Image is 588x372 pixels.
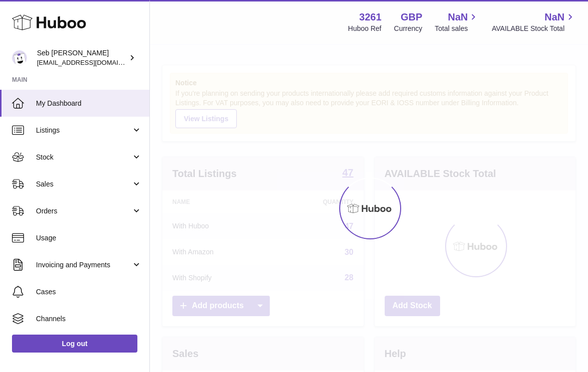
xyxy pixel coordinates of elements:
img: ecom@bravefoods.co.uk [12,50,27,65]
span: My Dashboard [36,99,142,108]
span: [EMAIL_ADDRESS][DOMAIN_NAME] [37,58,147,66]
div: Seb [PERSON_NAME] [37,48,127,67]
span: NaN [448,10,468,24]
span: Total sales [435,24,479,33]
span: Sales [36,180,131,189]
div: Currency [394,24,423,33]
span: AVAILABLE Stock Total [492,24,576,33]
span: Usage [36,233,142,243]
strong: 3261 [359,10,382,24]
a: Log out [12,335,137,353]
span: Invoicing and Payments [36,260,131,270]
span: Stock [36,153,131,162]
a: NaN Total sales [435,10,479,33]
span: Cases [36,287,142,297]
span: NaN [545,10,565,24]
span: Listings [36,126,131,135]
strong: GBP [401,10,422,24]
span: Orders [36,206,131,216]
a: NaN AVAILABLE Stock Total [492,10,576,33]
span: Channels [36,314,142,324]
div: Huboo Ref [348,24,382,33]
